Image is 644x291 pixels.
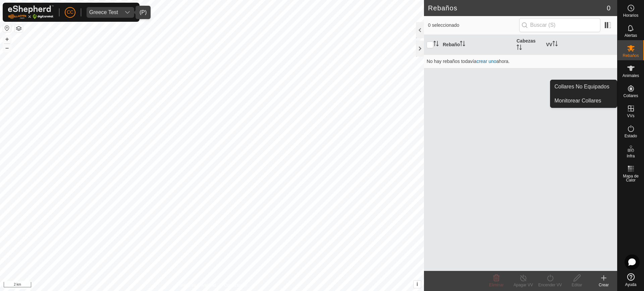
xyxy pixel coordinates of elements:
[3,24,11,32] button: Restablecer Mapa
[627,114,634,118] span: VVs
[623,13,638,17] span: Horarios
[607,3,610,13] span: 0
[537,282,563,288] div: Encender VV
[428,4,607,12] h2: Rebaños
[67,9,73,16] span: CC
[554,97,601,105] span: Monitorear Collares
[563,282,590,288] div: Editar
[433,42,439,47] p-sorticon: Activar para ordenar
[3,35,11,43] button: +
[625,33,637,38] span: Alertas
[519,18,600,32] input: Buscar (S)
[550,80,617,93] a: Collares No Equipados
[554,83,609,91] span: Collares No Equipados
[510,282,537,288] div: Apagar VV
[8,5,54,19] img: Logo Gallagher
[489,283,503,287] span: Eliminar
[623,94,638,98] span: Collares
[177,282,216,288] a: Política de Privacidad
[121,7,134,18] div: dropdown trigger
[224,282,247,288] a: Contáctenos
[477,59,496,64] a: crear uno
[15,24,23,32] button: Capas del Mapa
[619,174,642,182] span: Mapa de Calor
[460,42,465,47] p-sorticon: Activar para ordenar
[440,35,514,55] th: Rebaño
[552,42,558,47] p-sorticon: Activar para ordenar
[87,7,121,18] span: Greece Test
[623,54,639,58] span: Rebaños
[590,282,617,288] div: Crear
[543,35,617,55] th: VV
[417,281,418,287] span: i
[89,10,118,15] div: Greece Test
[3,44,11,52] button: –
[514,35,543,55] th: Cabezas
[627,154,635,158] span: Infra
[550,94,617,107] a: Monitorear Collares
[623,74,639,78] span: Animales
[618,271,644,289] a: Ayuda
[428,22,519,29] span: 0 seleccionado
[625,134,637,138] span: Estado
[517,46,522,51] p-sorticon: Activar para ordenar
[625,283,637,287] span: Ayuda
[414,281,421,288] button: i
[424,55,617,68] td: No hay rebaños todavía ahora.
